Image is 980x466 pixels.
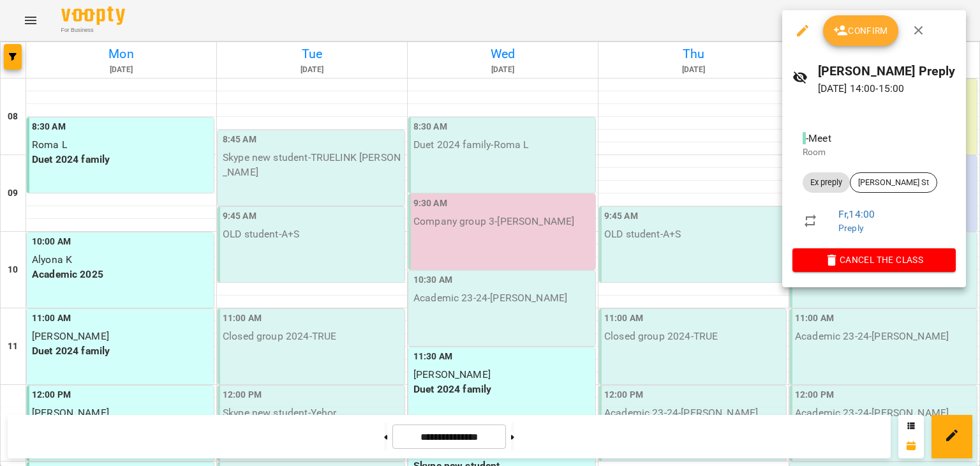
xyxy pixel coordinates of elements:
[803,177,850,188] span: Ex preply
[838,223,864,233] a: Preply
[838,208,875,220] a: Fr , 14:00
[803,146,946,159] p: Room
[818,81,956,96] p: [DATE] 14:00 - 15:00
[792,248,956,271] button: Cancel the class
[850,177,937,188] span: [PERSON_NAME] St
[803,132,834,144] span: - Meet
[833,23,888,38] span: Confirm
[850,172,937,193] div: [PERSON_NAME] St
[818,61,956,81] h6: [PERSON_NAME] Preply
[823,15,898,46] button: Confirm
[803,252,946,267] span: Cancel the class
